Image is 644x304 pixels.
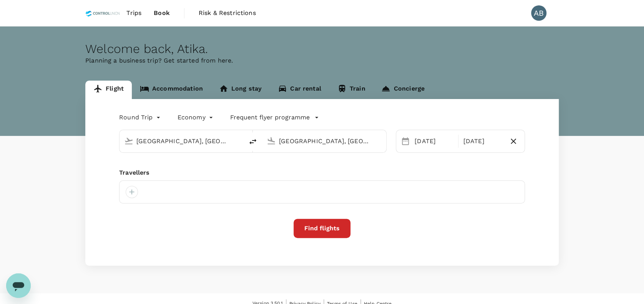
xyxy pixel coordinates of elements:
div: [DATE] [412,134,456,149]
button: delete [244,132,262,151]
input: Going to [279,135,370,147]
div: Welcome back , Atika . [85,42,559,56]
button: Open [381,140,382,142]
a: Long stay [211,81,270,99]
span: Trips [126,8,141,18]
span: Risk & Restrictions [199,8,256,18]
img: Control Union Malaysia Sdn. Bhd. [85,5,120,21]
iframe: Button to launch messaging window [6,273,31,298]
a: Train [329,81,373,99]
p: Frequent flyer programme [230,113,310,122]
span: Book [154,8,170,18]
a: Concierge [373,81,432,99]
div: Travellers [119,168,525,177]
p: Planning a business trip? Get started from here. [85,56,559,65]
button: Frequent flyer programme [230,113,319,122]
button: Find flights [294,219,350,238]
div: Economy [178,111,215,124]
a: Accommodation [132,81,211,99]
div: [DATE] [460,134,505,149]
input: Depart from [136,135,227,147]
div: Round Trip [119,111,162,124]
button: Open [238,140,240,142]
a: Flight [85,81,132,99]
div: AB [531,5,546,21]
a: Car rental [270,81,329,99]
